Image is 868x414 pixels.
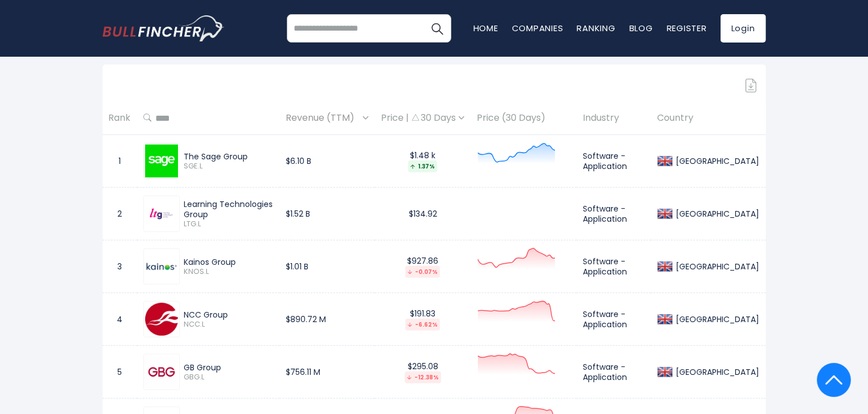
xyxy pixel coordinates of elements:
[280,346,375,399] td: $756.11 M
[280,240,375,293] td: $1.01 B
[145,303,178,336] img: NCC.L.png
[184,320,274,329] span: NCC.L
[381,150,464,172] div: $1.48 k
[381,209,464,219] div: $134.92
[577,102,651,135] th: Industry
[629,22,653,34] a: Blog
[103,102,137,135] th: Rank
[405,371,441,383] div: -12.38%
[145,145,178,178] img: SGE.L.png
[184,162,274,171] span: SGE.L
[103,188,137,240] td: 2
[280,293,375,346] td: $890.72 M
[103,293,137,346] td: 4
[286,109,360,127] span: Revenue (TTM)
[408,160,437,172] div: 1.37%
[381,256,464,278] div: $927.86
[473,22,498,34] a: Home
[577,22,616,34] a: Ranking
[103,15,225,41] a: Go to homepage
[103,346,137,399] td: 5
[103,15,225,41] img: bullfincher logo
[673,261,759,272] div: [GEOGRAPHIC_DATA]
[184,373,274,382] span: GBG.L
[471,102,577,135] th: Price (30 Days)
[184,219,274,229] span: LTG.L
[184,151,274,162] div: The Sage Group
[381,309,464,331] div: $191.83
[280,135,375,188] td: $6.10 B
[577,188,651,240] td: Software - Application
[577,240,651,293] td: Software - Application
[184,310,274,320] div: NCC Group
[184,199,274,219] div: Learning Technologies Group
[145,356,178,388] img: GBG.L.png
[673,367,759,377] div: [GEOGRAPHIC_DATA]
[184,267,274,277] span: KNOS.L
[103,240,137,293] td: 3
[381,361,464,383] div: $295.08
[423,14,451,43] button: Search
[673,314,759,324] div: [GEOGRAPHIC_DATA]
[184,257,274,267] div: Kainos Group
[280,188,375,240] td: $1.52 B
[381,112,464,124] div: Price | 30 Days
[721,14,766,43] a: Login
[577,293,651,346] td: Software - Application
[103,135,137,188] td: 1
[145,204,178,223] img: LTG.L.png
[145,250,178,283] img: KNOS.L.png
[405,266,440,278] div: -0.07%
[667,22,707,34] a: Register
[577,346,651,399] td: Software - Application
[405,319,440,331] div: -6.62%
[512,22,564,34] a: Companies
[184,362,274,373] div: GB Group
[673,156,759,166] div: [GEOGRAPHIC_DATA]
[577,135,651,188] td: Software - Application
[673,209,759,219] div: [GEOGRAPHIC_DATA]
